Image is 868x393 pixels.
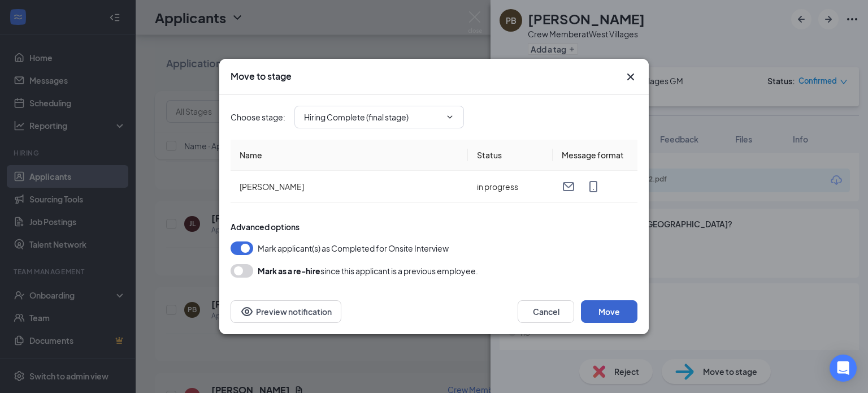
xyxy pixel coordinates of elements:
svg: ChevronDown [445,113,454,122]
svg: Cross [624,70,637,84]
svg: Email [562,180,575,193]
button: Close [624,70,637,84]
button: Preview notificationEye [231,300,341,323]
th: Status [468,140,553,171]
h3: Move to stage [231,70,292,83]
th: Message format [553,140,637,171]
button: Cancel [518,300,574,323]
span: Choose stage : [231,111,285,123]
span: Mark applicant(s) as Completed for Onsite Interview [258,241,449,255]
span: [PERSON_NAME] [240,182,304,192]
td: in progress [468,171,553,203]
svg: Eye [240,305,254,318]
div: since this applicant is a previous employee. [258,264,478,278]
div: Advanced options [231,221,637,232]
th: Name [231,140,468,171]
div: Open Intercom Messenger [830,355,857,382]
button: Move [581,300,637,323]
svg: MobileSms [587,180,600,193]
b: Mark as a re-hire [258,266,320,276]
